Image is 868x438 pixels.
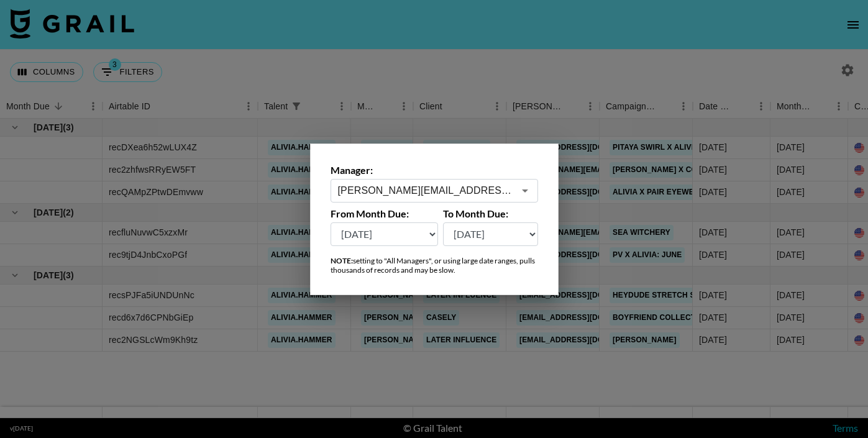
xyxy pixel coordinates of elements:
strong: NOTE: [331,256,353,265]
label: From Month Due: [331,208,439,220]
div: setting to "All Managers", or using large date ranges, pulls thousands of records and may be slow. [331,256,538,275]
label: Manager: [331,164,538,176]
label: To Month Due: [443,208,538,220]
button: Open [516,182,534,199]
